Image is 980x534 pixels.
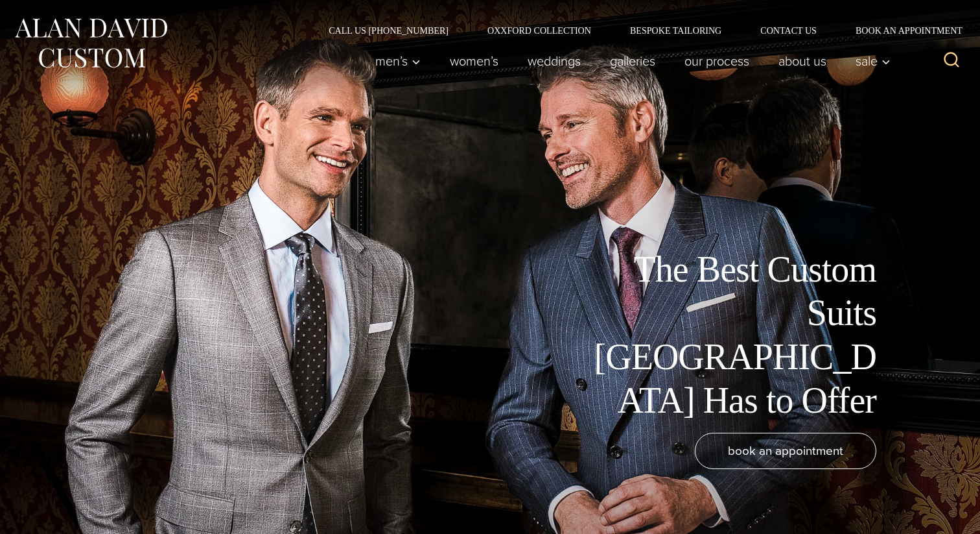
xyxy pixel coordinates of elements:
[436,48,513,74] a: Women’s
[764,48,841,74] a: About Us
[468,26,611,35] a: Oxxford Collection
[611,26,741,35] a: Bespoke Tailoring
[836,26,967,35] a: Book an Appointment
[309,26,468,35] a: Call Us [PHONE_NUMBER]
[936,45,967,77] button: View Search Form
[361,48,898,74] nav: Primary Navigation
[13,14,169,72] img: Alan David Custom
[309,26,967,35] nav: Secondary Navigation
[670,48,764,74] a: Our Process
[596,48,670,74] a: Galleries
[856,55,891,67] span: Sale
[585,248,876,422] h1: The Best Custom Suits [GEOGRAPHIC_DATA] Has to Offer
[741,26,836,35] a: Contact Us
[375,55,421,67] span: Men’s
[695,433,876,469] a: book an appointment
[728,441,843,460] span: book an appointment
[513,48,596,74] a: weddings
